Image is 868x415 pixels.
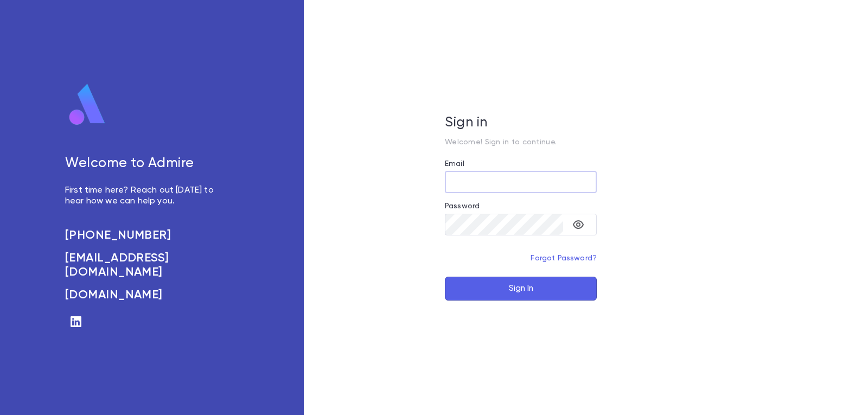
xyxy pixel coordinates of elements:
[445,277,597,301] button: Sign In
[445,202,480,210] label: Password
[65,185,226,207] p: First time here? Reach out [DATE] to hear how we can help you.
[65,156,226,172] h5: Welcome to Admire
[65,83,110,126] img: logo
[445,159,464,168] label: Email
[445,115,597,131] h5: Sign in
[65,228,226,242] a: [PHONE_NUMBER]
[65,251,226,279] a: [EMAIL_ADDRESS][DOMAIN_NAME]
[531,254,597,262] a: Forgot Password?
[567,214,589,235] button: toggle password visibility
[445,138,597,146] p: Welcome! Sign in to continue.
[65,288,226,302] a: [DOMAIN_NAME]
